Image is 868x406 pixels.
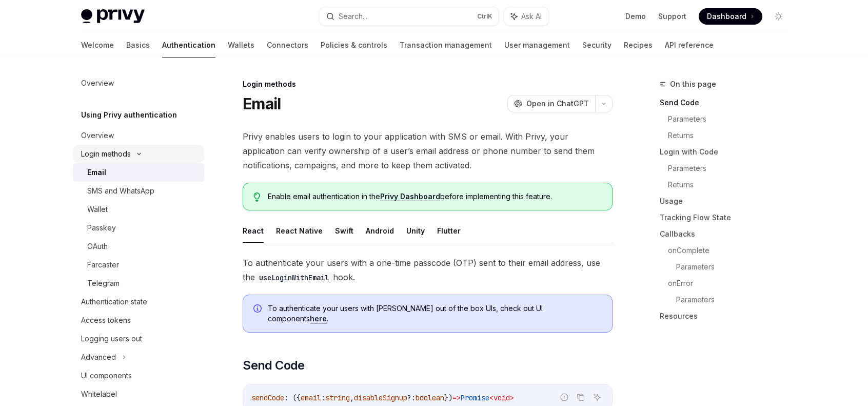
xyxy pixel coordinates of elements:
a: Recipes [624,33,653,57]
button: Flutter [437,219,461,243]
span: To authenticate your users with a one-time passcode (OTP) sent to their email address, use the hook. [243,256,613,284]
a: Returns [668,127,795,144]
a: Policies & controls [321,33,387,57]
a: Dashboard [699,8,762,25]
a: here [310,314,327,323]
span: disableSignup [354,393,407,402]
span: Ask AI [521,11,542,22]
span: > [510,393,514,402]
button: Swift [335,219,353,243]
span: Send Code [243,357,305,374]
button: Ask AI [590,391,604,404]
div: Authentication state [81,296,147,308]
span: => [452,393,461,402]
button: Search...CtrlK [319,7,499,26]
code: useLoginWithEmail [255,272,333,283]
div: Login methods [243,79,613,89]
a: Farcaster [73,256,204,274]
img: light logo [81,9,145,24]
a: Welcome [81,33,114,57]
span: On this page [670,78,716,90]
a: Authentication state [73,293,204,311]
a: UI components [73,366,204,385]
a: API reference [665,33,714,57]
a: User management [504,33,570,57]
div: Login methods [81,148,131,160]
a: Usage [660,193,795,209]
button: Copy the contents from the code block [574,391,587,404]
a: onComplete [668,242,795,259]
h5: Using Privy authentication [81,109,177,121]
span: sendCode [251,393,284,402]
a: Logging users out [73,330,204,348]
a: Parameters [676,259,795,275]
div: Email [87,166,106,179]
a: Email [73,163,204,182]
a: Wallets [228,33,254,57]
a: Login with Code [660,144,795,160]
button: Open in ChatGPT [507,95,595,112]
a: Demo [625,11,646,22]
button: Report incorrect code [558,391,571,404]
span: void [494,393,510,402]
div: Logging users out [81,333,142,345]
span: Ctrl K [477,12,492,21]
svg: Tip [253,192,261,202]
a: Whitelabel [73,385,204,403]
a: Security [582,33,611,57]
a: Basics [126,33,150,57]
a: Callbacks [660,226,795,242]
span: boolean [416,393,444,402]
div: UI components [81,370,132,382]
button: Android [366,219,394,243]
span: , [350,393,354,402]
a: Privy Dashboard [380,192,440,201]
a: Tracking Flow State [660,209,795,226]
button: React [243,219,264,243]
span: email [301,393,321,402]
a: onError [668,275,795,292]
span: : [321,393,325,402]
span: : ({ [284,393,301,402]
a: OAuth [73,237,204,256]
span: Privy enables users to login to your application with SMS or email. With Privy, your application ... [243,129,613,172]
span: Promise [461,393,489,402]
button: Unity [406,219,425,243]
a: Wallet [73,200,204,219]
div: Advanced [81,351,116,363]
span: }) [444,393,452,402]
div: Passkey [87,222,116,234]
button: React Native [276,219,323,243]
a: Support [658,11,686,22]
a: Telegram [73,274,204,293]
button: Ask AI [504,7,549,26]
svg: Info [253,304,264,315]
a: Connectors [267,33,308,57]
span: Open in ChatGPT [526,99,589,109]
div: SMS and WhatsApp [87,185,154,197]
div: OAuth [87,240,108,253]
div: Search... [339,10,367,23]
div: Overview [81,129,114,142]
span: To authenticate your users with [PERSON_NAME] out of the box UIs, check out UI components . [268,303,602,324]
a: Authentication [162,33,215,57]
a: Parameters [668,111,795,127]
button: Toggle dark mode [771,8,787,25]
div: Telegram [87,277,120,289]
div: Overview [81,77,114,89]
a: Resources [660,308,795,324]
a: Transaction management [400,33,492,57]
span: Enable email authentication in the before implementing this feature. [268,191,602,202]
span: < [489,393,494,402]
div: Farcaster [87,259,119,271]
a: Passkey [73,219,204,237]
span: ?: [407,393,416,402]
span: string [325,393,350,402]
div: Whitelabel [81,388,117,400]
div: Wallet [87,203,108,216]
a: Returns [668,177,795,193]
a: SMS and WhatsApp [73,182,204,200]
h1: Email [243,94,281,113]
a: Parameters [676,292,795,308]
a: Send Code [660,94,795,111]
